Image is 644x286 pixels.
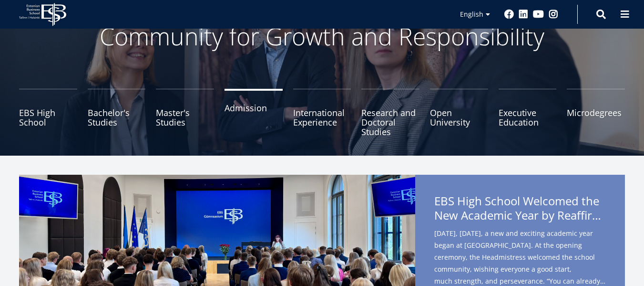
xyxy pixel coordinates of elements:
a: Admission [225,89,283,137]
p: Community for Growth and Responsibility [70,22,575,51]
a: Instagram [549,10,558,19]
a: Master's Studies [156,89,214,137]
a: Microdegrees [567,89,625,137]
a: Research and Doctoral Studies [361,89,419,137]
a: Linkedin [519,10,528,19]
a: International Experience [293,89,351,137]
a: EBS High School [19,89,77,137]
a: Facebook [504,10,514,19]
a: Executive Education [499,89,557,137]
span: EBS High School Welcomed the [434,194,606,225]
span: New Academic Year by Reaffirming Its Core Values [434,208,606,222]
a: Bachelor's Studies [88,89,146,137]
a: Youtube [533,10,544,19]
a: Open University [430,89,488,137]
